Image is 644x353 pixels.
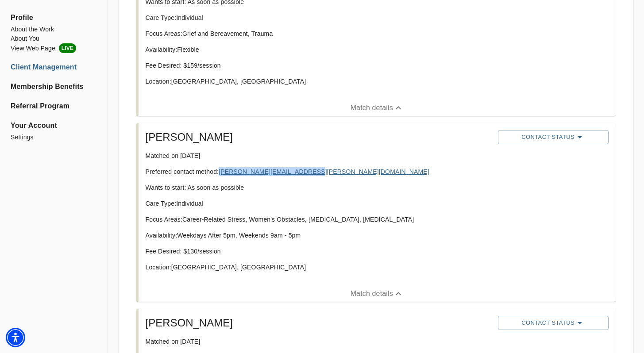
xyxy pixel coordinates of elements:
a: View Web PageLIVE [11,43,97,53]
span: Profile [11,12,97,23]
a: [PERSON_NAME][EMAIL_ADDRESS][PERSON_NAME][DOMAIN_NAME] [219,168,429,175]
p: Fee Desired: $ 159 /session [146,61,491,70]
button: Contact Status [498,130,609,144]
a: About You [11,34,97,43]
span: LIVE [59,43,76,53]
li: View Web Page [11,43,97,53]
span: Your Account [11,120,97,131]
a: Settings [11,133,97,142]
h5: [PERSON_NAME] [146,316,491,330]
a: About the Work [11,25,97,34]
button: Contact Status [498,316,609,330]
p: Care Type: Individual [146,199,491,208]
p: Availability: Weekdays After 5pm, Weekends 9am - 5pm [146,231,491,240]
h5: [PERSON_NAME] [146,130,491,144]
p: Availability: Flexible [146,45,491,54]
button: Match details [139,286,616,302]
p: Fee Desired: $ 130 /session [146,247,491,256]
p: Match details [351,288,393,299]
p: Focus Areas: Grief and Bereavement, Trauma [146,29,491,38]
a: Client Management [11,62,97,73]
button: Match details [139,100,616,116]
a: Membership Benefits [11,81,97,92]
div: Accessibility Menu [6,328,25,347]
a: Referral Program [11,101,97,111]
span: Contact Status [502,132,604,142]
p: Preferred contact method: [146,167,491,176]
p: Location: [GEOGRAPHIC_DATA], [GEOGRAPHIC_DATA] [146,77,491,86]
p: Matched on [DATE] [146,337,491,346]
span: Contact Status [502,318,604,328]
p: Care Type: Individual [146,13,491,22]
p: Location: [GEOGRAPHIC_DATA], [GEOGRAPHIC_DATA] [146,263,491,272]
p: Matched on [DATE] [146,151,491,160]
p: Match details [351,103,393,113]
p: Focus Areas: Career-Related Stress, Women's Obstacles, [MEDICAL_DATA], [MEDICAL_DATA] [146,215,491,224]
p: Wants to start: As soon as possible [146,183,491,192]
